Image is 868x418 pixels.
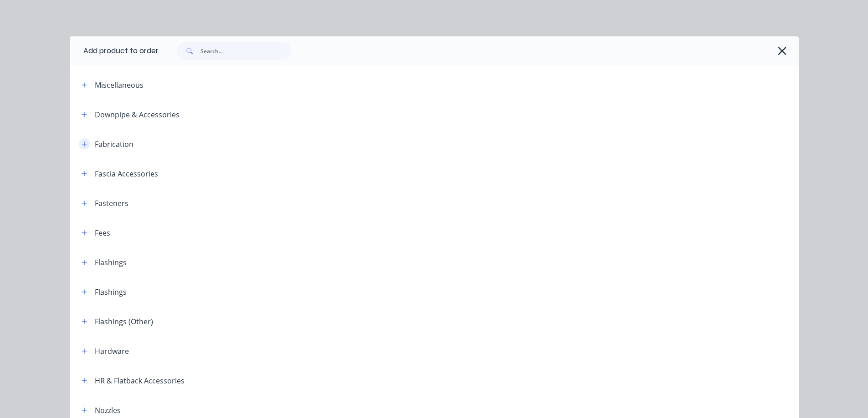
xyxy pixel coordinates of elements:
[95,405,121,416] div: Nozzles
[95,316,153,327] div: Flashings (Other)
[95,80,144,91] div: Miscellaneous
[200,42,291,60] input: Search...
[95,139,134,150] div: Fabrication
[95,375,185,386] div: HR & Flatback Accessories
[95,198,128,209] div: Fasteners
[95,346,129,357] div: Hardware
[95,109,180,120] div: Downpipe & Accessories
[70,36,159,65] div: Add product to order
[95,287,127,297] div: Flashings
[95,227,110,238] div: Fees
[95,257,127,268] div: Flashings
[95,168,158,179] div: Fascia Accessories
